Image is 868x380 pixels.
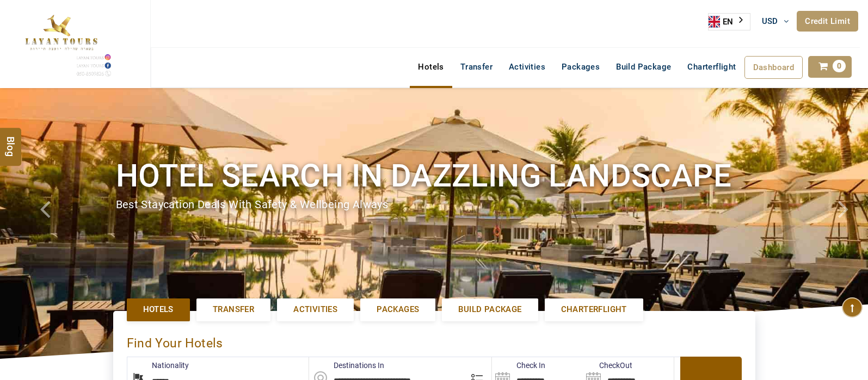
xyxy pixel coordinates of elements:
[501,56,553,78] a: Activities
[833,60,846,72] span: 0
[709,14,750,30] a: EN
[708,13,750,30] aside: Language selected: English
[561,304,627,315] span: Charterflight
[687,62,736,72] span: Charterflight
[679,56,744,78] a: Charterflight
[545,298,643,321] a: Charterflight
[196,298,270,321] a: Transfer
[410,56,452,78] a: Hotels
[762,16,778,26] span: USD
[4,136,18,145] span: Blog
[442,298,538,321] a: Build Package
[797,11,858,32] a: Credit Limit
[293,304,337,315] span: Activities
[583,360,632,371] label: CheckOut
[213,304,254,315] span: Transfer
[116,197,753,213] div: Best Staycation Deals with safety & wellbeing always
[127,298,190,321] a: Hotels
[753,63,795,72] span: Dashboard
[127,360,189,371] label: Nationality
[458,304,521,315] span: Build Package
[360,298,435,321] a: Packages
[553,56,608,78] a: Packages
[116,155,753,196] h1: Hotel search in dazzling landscape
[708,13,750,30] div: Language
[377,304,419,315] span: Packages
[808,56,852,78] a: 0
[309,360,384,371] label: Destinations In
[277,298,354,321] a: Activities
[608,56,679,78] a: Build Package
[127,325,742,357] div: Find Your Hotels
[8,5,113,78] img: The Royal Line Holidays
[492,360,545,371] label: Check In
[143,304,174,315] span: Hotels
[452,56,501,78] a: Transfer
